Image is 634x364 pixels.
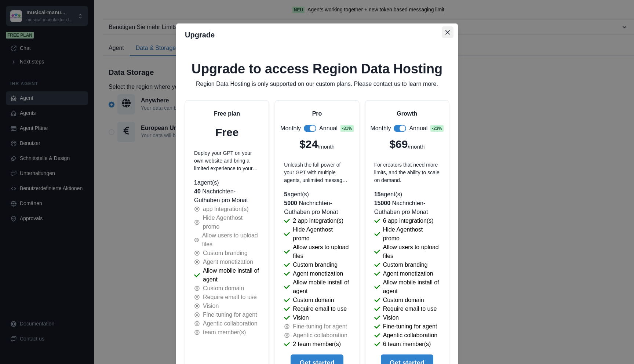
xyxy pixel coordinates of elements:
p: Vision [293,313,309,322]
header: Upgrade [176,23,458,46]
p: Monthly [280,124,301,133]
p: Nachrichten-Guthaben pro Monat [194,187,260,205]
p: Hide Agenthost promo [203,214,260,231]
p: Fine-tuning for agent [383,322,437,331]
p: Agent monetization [293,269,343,278]
p: $24 [299,136,318,152]
p: Custom branding [383,261,428,269]
p: 2 app integration(s) [293,216,343,225]
p: agent(s) [284,190,350,199]
p: Allow users to upload files [293,243,350,261]
p: Annual [409,124,427,133]
p: 2 team member(s) [293,340,341,349]
p: Require email to use [293,305,347,313]
p: Custom branding [293,261,338,269]
p: 6 team member(s) [383,340,431,349]
p: For creators that need more limits, and the ability to scale on demand. [374,161,440,184]
p: Allow mobile install of agent [293,278,350,296]
p: Require email to use [383,305,437,313]
span: 5 [284,191,287,197]
p: Allow mobile install of agent [203,266,260,284]
p: Custom domain [383,296,424,305]
p: Vision [383,313,399,322]
p: team member(s) [203,328,246,337]
p: Growth [397,109,417,118]
span: - 31 % [340,125,354,132]
p: Region Data Hosting is only supported on our custom plans. Please contact us to learn more. [185,80,449,88]
p: Agentic collaboration [203,319,258,328]
p: Agentic collaboration [293,331,347,340]
p: Fine-tuning for agent [293,322,347,331]
p: agent(s) [194,178,260,187]
span: 15000 [374,200,391,206]
button: Close [442,26,453,38]
p: Fine-tuning for agent [203,310,257,319]
span: 1 [194,179,197,186]
p: Require email to use [203,293,257,302]
span: 40 [194,188,201,194]
p: app integration(s) [203,205,249,214]
span: 15 [374,191,381,197]
p: Allow users to upload files [383,243,440,261]
p: Free plan [214,109,240,118]
p: agent(s) [374,190,440,199]
p: Allow mobile install of agent [383,278,440,296]
h2: Upgrade to access Region Data Hosting [185,61,449,77]
p: Custom domain [203,284,244,293]
p: Allow users to upload files [202,231,260,249]
p: Deploy your GPT on your own website and bring a limited experience to your users [194,149,260,172]
span: 5000 [284,200,297,206]
p: Nachrichten-Guthaben pro Monat [374,199,440,216]
p: $69 [389,136,408,152]
p: 6 app integration(s) [383,216,434,225]
p: /month [408,143,425,151]
p: Custom branding [203,249,248,258]
p: Pro [312,109,322,118]
p: Hide Agenthost promo [383,225,440,243]
span: - 23 % [430,125,444,132]
p: Unleash the full power of your GPT with multiple agents, unlimited messages per user, and subscri... [284,161,350,184]
p: Hide Agenthost promo [293,225,350,243]
p: Agent monetization [383,269,433,278]
p: Agentic collaboration [383,331,438,340]
p: Vision [203,302,219,310]
p: Agent monetization [203,258,253,266]
p: Free [215,124,238,141]
p: Nachrichten-Guthaben pro Monat [284,199,350,216]
p: Custom domain [293,296,334,305]
p: Monthly [370,124,391,133]
p: /month [318,143,335,151]
p: Annual [319,124,338,133]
